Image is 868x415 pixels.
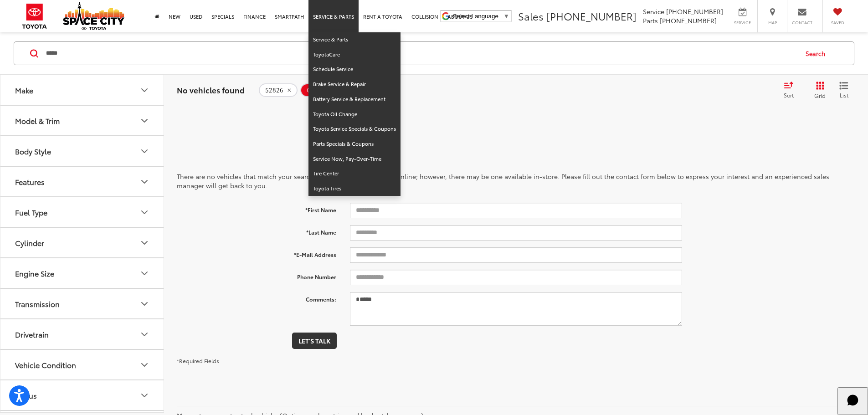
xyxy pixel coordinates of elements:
label: Comments: [170,292,343,303]
button: Vehicle ConditionVehicle Condition [0,350,164,379]
div: Engine Size [139,268,150,279]
a: Service & Parts [308,32,401,47]
button: DrivetrainDrivetrain [0,319,164,349]
span: Grid [814,92,826,99]
div: Cylinder [139,237,150,248]
a: Tire Center: Opens in a new tab [308,166,401,181]
span: Sales [518,9,544,23]
button: Select sort value [779,81,804,99]
a: Schedule Service [308,62,401,77]
div: Model & Trim [15,116,60,125]
span: 52826 [265,87,283,94]
div: Engine Size [15,269,54,277]
button: Let's Talk [292,333,337,349]
div: Make [139,85,150,96]
label: *Last Name [170,225,343,236]
span: Map [762,20,782,26]
button: remove 52826 [259,83,298,97]
span: [PHONE_NUMBER] [546,9,637,23]
span: Parts [643,16,658,25]
input: Search by Make, Model, or Keyword [45,42,797,64]
span: No vehicles found [177,84,245,95]
small: *Required Fields [177,357,219,364]
span: Saved [827,20,847,26]
p: There are no vehicles that match your search criteria currently available online; however, there ... [177,172,855,190]
span: Clear All [307,87,331,94]
div: Status [139,390,150,401]
button: CylinderCylinder [0,228,164,257]
span: Service [643,7,664,16]
div: Make [15,86,33,94]
button: Fuel TypeFuel Type [0,197,164,227]
span: Select Language [453,13,498,20]
div: Transmission [15,299,60,308]
div: Body Style [15,147,51,155]
button: Grid View [804,81,832,99]
span: [PHONE_NUMBER] [660,16,717,25]
div: Vehicle Condition [15,360,76,369]
span: [PHONE_NUMBER] [666,7,723,16]
button: Model & TrimModel & Trim [0,106,164,135]
span: Contact [792,20,812,26]
a: Parts Specials & Coupons [308,137,401,152]
div: Model & Trim [139,115,150,126]
a: Select Language​ [453,13,509,20]
a: Battery Service & Replacement [308,92,401,107]
svg: Start Chat [841,389,865,412]
div: Features [15,177,45,186]
div: Drivetrain [139,329,150,340]
span: List [839,91,848,99]
button: TransmissionTransmission [0,289,164,318]
button: Body StyleBody Style [0,136,164,166]
button: MakeMake [0,75,164,105]
button: Clear All [300,83,336,97]
button: StatusStatus [0,380,164,410]
label: *E-Mail Address [170,247,343,259]
button: Engine SizeEngine Size [0,258,164,288]
a: Toyota Service Specials & Coupons [308,122,401,137]
div: Vehicle Condition [139,359,150,370]
label: *First Name [170,203,343,214]
button: List View [832,81,855,99]
div: Features [139,176,150,187]
img: Space City Toyota [63,2,124,30]
a: Brake Service & Repair [308,77,401,92]
div: Fuel Type [139,207,150,218]
div: Body Style [139,146,150,157]
div: Fuel Type [15,208,47,216]
a: Service Now, Pay-Over-Time [308,152,401,167]
a: ToyotaCare [308,47,401,62]
div: Drivetrain [15,330,49,338]
button: Search [797,42,838,65]
button: FeaturesFeatures [0,167,164,196]
span: Service [732,20,753,26]
a: Toyota Oil Change [308,107,401,122]
div: Transmission [139,298,150,309]
a: Toyota Tires [308,181,401,196]
div: Cylinder [15,238,44,247]
span: ▼ [503,13,509,20]
span: Sort [784,91,794,99]
label: Phone Number [170,270,343,281]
